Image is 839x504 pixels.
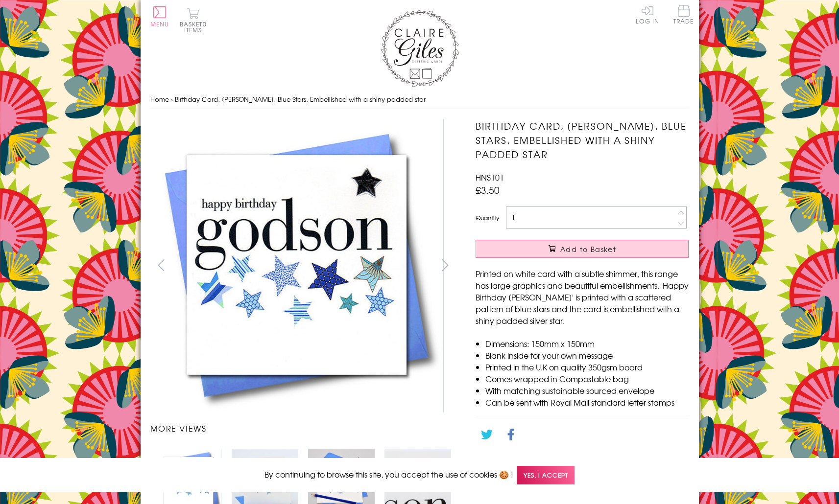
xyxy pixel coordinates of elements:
[150,94,169,104] a: Home
[150,422,456,434] h3: More views
[456,119,750,412] img: Birthday Card, Godson, Blue Stars, Embellished with a shiny padded star
[636,5,659,24] a: Log In
[476,119,689,161] h1: Birthday Card, [PERSON_NAME], Blue Stars, Embellished with a shiny padded star
[150,90,689,110] nav: breadcrumbs
[517,466,575,485] span: Yes, I accept
[485,385,689,396] li: With matching sustainable sourced envelope
[476,171,504,183] span: HNS101
[485,338,689,349] li: Dimensions: 150mm x 150mm
[150,6,169,27] button: Menu
[673,5,694,24] span: Trade
[673,5,694,26] a: Trade
[180,8,207,33] button: Basket0 items
[485,361,689,373] li: Printed in the U.K on quality 350gsm board
[150,254,172,276] button: prev
[434,254,456,276] button: next
[150,119,444,412] img: Birthday Card, Godson, Blue Stars, Embellished with a shiny padded star
[476,183,500,197] span: £3.50
[485,373,689,385] li: Comes wrapped in Compostable bag
[171,94,173,104] span: ›
[485,396,689,408] li: Can be sent with Royal Mail standard letter stamps
[476,268,689,326] p: Printed on white card with a subtle shimmer, this range has large graphics and beautiful embellis...
[184,20,207,34] span: 0 items
[560,244,616,254] span: Add to Basket
[476,213,499,222] label: Quantity
[476,240,689,258] button: Add to Basket
[175,94,426,104] span: Birthday Card, [PERSON_NAME], Blue Stars, Embellished with a shiny padded star
[485,349,689,361] li: Blank inside for your own message
[484,455,579,467] a: Go back to the collection
[381,10,459,87] img: Claire Giles Greetings Cards
[150,20,169,28] span: Menu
